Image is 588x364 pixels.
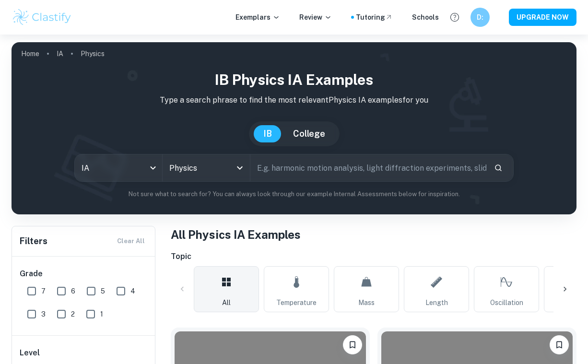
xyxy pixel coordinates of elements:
[171,226,576,243] h1: All Physics IA Examples
[233,161,247,175] button: Open
[412,12,439,23] a: Schools
[19,189,569,199] p: Not sure what to search for? You can always look through our example Internal Assessments below f...
[19,69,569,91] h1: IB Physics IA examples
[20,235,47,248] h6: Filters
[21,47,39,60] a: Home
[101,286,105,296] span: 5
[283,125,335,142] button: College
[171,251,576,262] h6: Topic
[299,12,332,23] p: Review
[130,286,135,296] span: 4
[20,347,148,359] h6: Level
[250,154,487,181] input: E.g. harmonic motion analysis, light diffraction experiments, sliding objects down a ramp...
[235,12,280,23] p: Exemplars
[343,335,362,354] button: Bookmark
[20,268,148,280] h6: Grade
[356,12,393,23] a: Tutoring
[75,154,162,181] div: IA
[276,297,317,308] span: Temperature
[470,8,490,27] button: D:
[490,297,523,308] span: Oscillation
[71,286,75,296] span: 6
[100,309,103,319] span: 1
[222,297,231,308] span: All
[12,8,72,27] img: Clastify logo
[358,297,375,308] span: Mass
[490,160,506,176] button: Search
[254,125,282,142] button: IB
[425,297,448,308] span: Length
[509,9,576,26] button: UPGRADE NOW
[475,12,486,23] h6: D:
[41,286,46,296] span: 7
[57,47,63,60] a: IA
[71,309,75,319] span: 2
[19,94,569,106] p: Type a search phrase to find the most relevant Physics IA examples for you
[41,309,46,319] span: 3
[447,9,463,25] button: Help and Feedback
[81,48,105,59] p: Physics
[12,42,576,214] img: profile cover
[550,335,569,354] button: Bookmark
